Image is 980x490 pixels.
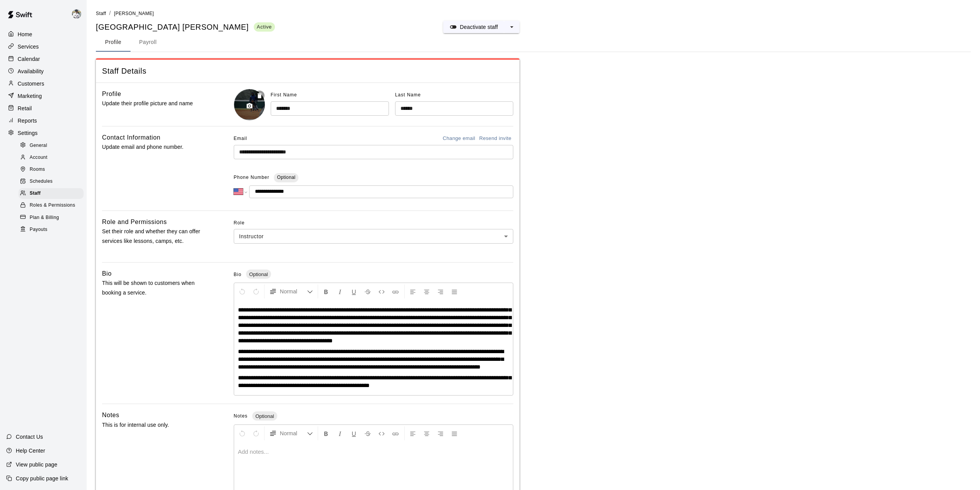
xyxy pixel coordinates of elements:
div: Home [6,29,80,40]
div: Staff [18,188,84,199]
button: Format Bold [320,426,333,440]
button: Resend invite [477,133,513,145]
button: Left Align [406,426,419,440]
button: Format Strikethrough [361,426,374,440]
div: Schedules [18,176,84,187]
a: Rooms [18,164,87,176]
button: Format Italics [333,426,347,440]
a: Settings [6,127,80,139]
span: Normal [280,429,307,437]
button: Insert Link [389,285,402,298]
a: Plan & Billing [18,212,87,224]
p: Reports [18,117,37,125]
p: Update their profile picture and name [102,99,209,108]
a: Calendar [6,53,80,65]
p: View public page [16,461,57,468]
div: Roles & Permissions [18,200,84,211]
img: Justin Dunning [72,9,81,19]
span: Account [30,154,47,162]
button: Undo [236,285,249,298]
a: Payouts [18,224,87,236]
button: select merge strategy [504,21,519,33]
a: Staff [96,10,106,16]
a: Reports [6,115,80,126]
span: Optional [252,413,277,419]
button: Format Italics [333,285,347,298]
a: Account [18,152,87,163]
button: Format Underline [347,285,360,298]
span: General [30,142,47,150]
a: Roles & Permissions [18,200,87,212]
p: Availability [18,67,44,75]
span: Optional [277,175,295,180]
div: Payouts [18,224,84,235]
span: Staff [96,11,106,16]
button: Left Align [406,285,419,298]
a: Availability [6,66,80,77]
button: Deactivate staff [443,21,504,33]
a: General [18,140,87,152]
div: Justin Dunning [70,6,87,22]
a: Services [6,41,80,52]
div: Plan & Billing [18,212,84,223]
h6: Bio [102,269,112,279]
button: Center Align [420,426,433,440]
span: Phone Number [234,172,270,184]
img: Madison Rapien [234,89,265,120]
p: Home [18,30,32,38]
h6: Profile [102,89,121,99]
span: [PERSON_NAME] [114,11,154,16]
span: Staff [30,190,41,197]
h6: Notes [102,410,119,420]
p: Update email and phone number. [102,142,209,152]
div: Account [18,152,84,163]
span: Active [254,24,275,30]
button: Payroll [131,33,165,52]
button: Insert Link [389,426,402,440]
div: Rooms [18,164,84,175]
div: General [18,140,84,151]
span: Role [234,217,513,229]
h6: Role and Permissions [102,217,167,227]
button: Format Bold [320,285,333,298]
p: Calendar [18,55,40,63]
span: Schedules [30,178,53,185]
button: Right Align [434,285,447,298]
span: Payouts [30,226,47,234]
button: Center Align [420,285,433,298]
nav: breadcrumb [96,9,971,18]
div: split button [443,21,519,33]
p: Marketing [18,92,42,100]
span: Roles & Permissions [30,202,75,209]
p: This will be shown to customers when booking a service. [102,278,209,298]
p: Retail [18,104,32,112]
button: Redo [250,426,263,440]
a: Marketing [6,90,80,102]
button: Right Align [434,426,447,440]
p: Contact Us [16,433,43,441]
span: Rooms [30,166,45,173]
p: Customers [18,80,44,88]
button: Formatting Options [266,426,316,440]
p: Set their role and whether they can offer services like lessons, camps, etc. [102,227,209,246]
span: Notes [234,413,248,419]
div: [GEOGRAPHIC_DATA] [PERSON_NAME] [96,22,275,32]
span: Email [234,133,247,145]
button: Formatting Options [266,285,316,298]
div: Instructor [234,229,513,243]
p: This is for internal use only. [102,420,209,430]
a: Retail [6,103,80,114]
button: Format Underline [347,426,360,440]
a: Customers [6,78,80,89]
span: Bio [234,272,241,277]
button: Redo [250,285,263,298]
span: Optional [246,271,271,277]
button: Justify Align [448,285,461,298]
span: Plan & Billing [30,214,59,222]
